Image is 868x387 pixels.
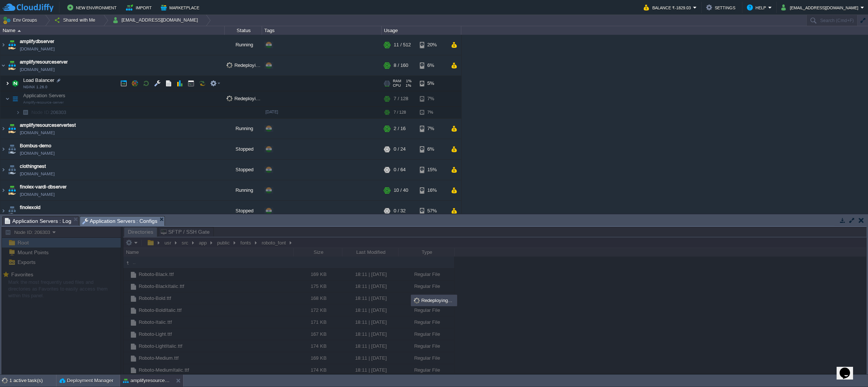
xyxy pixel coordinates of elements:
[394,55,408,76] div: 8 / 160
[0,201,6,221] img: AMDAwAAAACH5BAEAAAAALAAAAAABAAEAAAICRAEAOw==
[225,119,262,139] div: Running
[20,58,68,66] a: amplifyresourceserver
[31,109,67,116] span: 206303
[22,92,67,99] span: Application Servers
[20,191,55,198] a: [DOMAIN_NAME]
[113,15,200,25] button: [EMAIL_ADDRESS][DOMAIN_NAME]
[20,150,55,157] a: [DOMAIN_NAME]
[123,377,170,384] button: amplifyresourceserver
[420,180,444,200] div: 16%
[67,3,119,12] button: New Environment
[10,91,21,106] img: AMDAwAAAACH5BAEAAAAALAAAAAABAAEAAAICRAEAOw==
[20,170,55,178] a: [DOMAIN_NAME]
[20,45,55,53] span: [DOMAIN_NAME]
[412,295,456,305] div: Redeploying...
[20,163,46,170] a: clothingnest
[0,55,6,76] img: AMDAwAAAACH5BAEAAAAALAAAAAABAAEAAAICRAEAOw==
[22,77,55,83] a: Load BalancerNGINX 1.26.0
[5,91,10,106] img: AMDAwAAAACH5BAEAAAAALAAAAAABAAEAAAICRAEAOw==
[227,96,265,101] span: Redeploying...
[0,35,6,55] img: AMDAwAAAACH5BAEAAAAALAAAAAABAAEAAAICRAEAOw==
[420,35,444,55] div: 20%
[0,180,6,200] img: AMDAwAAAACH5BAEAAAAALAAAAAABAAEAAAICRAEAOw==
[5,216,71,225] span: Application Servers : Log
[20,129,55,136] a: [DOMAIN_NAME]
[20,142,51,150] a: Bombus-demo
[420,119,444,139] div: 7%
[23,85,47,89] span: NGINX 1.26.0
[0,139,6,159] img: AMDAwAAAACH5BAEAAAAALAAAAAABAAEAAAICRAEAOw==
[7,180,17,200] img: AMDAwAAAACH5BAEAAAAALAAAAAABAAEAAAICRAEAOw==
[31,110,50,115] span: Node ID:
[225,180,262,200] div: Running
[59,377,113,384] button: Deployment Manager
[644,3,693,12] button: Balance ₹-1829.03
[5,76,10,91] img: AMDAwAAAACH5BAEAAAAALAAAAAABAAEAAAICRAEAOw==
[54,15,98,25] button: Shared with Me
[161,3,201,12] button: Marketplace
[20,211,55,219] a: [DOMAIN_NAME]
[7,35,17,55] img: AMDAwAAAACH5BAEAAAAALAAAAAABAAEAAAICRAEAOw==
[420,107,444,118] div: 7%
[22,77,55,83] span: Load Balancer
[31,109,67,116] a: Node ID:206303
[7,201,17,221] img: AMDAwAAAACH5BAEAAAAALAAAAAABAAEAAAICRAEAOw==
[382,26,461,35] div: Usage
[404,79,412,83] span: 1%
[420,76,444,91] div: 5%
[225,35,262,55] div: Running
[393,79,401,83] span: RAM
[225,139,262,159] div: Stopped
[7,139,17,159] img: AMDAwAAAACH5BAEAAAAALAAAAAABAAEAAAICRAEAOw==
[20,107,31,118] img: AMDAwAAAACH5BAEAAAAALAAAAAABAAEAAAICRAEAOw==
[394,139,406,159] div: 0 / 24
[0,160,6,180] img: AMDAwAAAACH5BAEAAAAALAAAAAABAAEAAAICRAEAOw==
[394,35,411,55] div: 11 / 512
[394,91,408,106] div: 7 / 128
[126,3,154,12] button: Import
[404,83,411,88] span: 1%
[9,375,56,387] div: 1 active task(s)
[7,119,17,139] img: AMDAwAAAACH5BAEAAAAALAAAAAABAAEAAAICRAEAOw==
[420,201,444,221] div: 57%
[18,30,21,32] img: AMDAwAAAACH5BAEAAAAALAAAAAABAAEAAAICRAEAOw==
[837,357,861,380] iframe: chat widget
[20,204,40,211] a: finolexold
[22,93,67,98] a: Application ServersAmplify-resource-server
[393,83,401,88] span: CPU
[7,160,17,180] img: AMDAwAAAACH5BAEAAAAALAAAAAABAAEAAAICRAEAOw==
[0,119,6,139] img: AMDAwAAAACH5BAEAAAAALAAAAAABAAEAAAICRAEAOw==
[225,160,262,180] div: Stopped
[20,38,54,45] a: amplifydbserver
[20,183,67,191] a: finolex-vardi-dbserver
[3,3,53,12] img: CloudJiffy
[265,110,278,114] span: [DATE]
[420,160,444,180] div: 15%
[262,26,381,35] div: Tags
[7,55,17,76] img: AMDAwAAAACH5BAEAAAAALAAAAAABAAEAAAICRAEAOw==
[394,201,406,221] div: 0 / 32
[225,26,262,35] div: Status
[23,100,64,105] span: Amplify-resource-server
[747,3,768,12] button: Help
[781,3,861,12] button: [EMAIL_ADDRESS][DOMAIN_NAME]
[1,26,224,35] div: Name
[420,91,444,106] div: 7%
[394,180,408,200] div: 10 / 40
[394,119,406,139] div: 2 / 16
[420,55,444,76] div: 6%
[16,107,20,118] img: AMDAwAAAACH5BAEAAAAALAAAAAABAAEAAAICRAEAOw==
[10,76,21,91] img: AMDAwAAAACH5BAEAAAAALAAAAAABAAEAAAICRAEAOw==
[394,107,406,118] div: 7 / 128
[20,122,76,129] a: amplifyresourceservertest
[82,216,158,226] span: Application Servers : Configs
[420,139,444,159] div: 6%
[20,66,55,73] a: [DOMAIN_NAME]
